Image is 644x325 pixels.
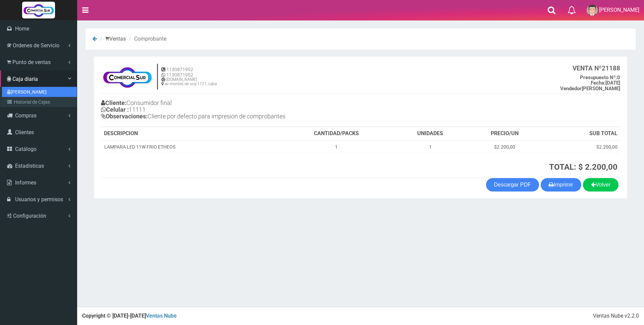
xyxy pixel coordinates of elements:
th: UNIDADES [394,127,466,141]
span: Punto de ventas [12,59,51,65]
td: 1 [278,141,394,153]
span: Catálogo [15,146,37,152]
button: Imprimir [541,178,581,192]
span: Usuarios y permisos [15,196,63,203]
b: [PERSON_NAME] [560,86,620,92]
td: $2.200,00 [543,141,620,153]
b: [DATE] [591,80,620,86]
span: Estadisticas [15,163,44,169]
span: Informes [15,179,36,186]
b: 21188 [573,64,620,72]
span: Compras [15,112,37,119]
li: Ventas [98,35,126,43]
span: Ordenes de Servicio [13,42,59,49]
a: Volver [583,178,619,192]
li: Comprobante [127,35,166,43]
strong: Presupuesto Nº: [580,74,617,80]
b: Observaciones: [101,113,148,120]
span: Home [15,25,29,32]
img: Logo grande [22,2,55,18]
a: [PERSON_NAME] [2,87,77,97]
a: Ventas Nube [146,313,177,319]
img: User Image [587,5,598,16]
th: CANTIDAD/PACKS [278,127,394,141]
span: Clientes [15,129,34,136]
td: LAMPARA LED 11W FRIO ETHEOS [101,141,278,153]
td: $2.200,00 [466,141,543,153]
b: 0 [580,74,620,80]
strong: TOTAL: $ 2.200,00 [549,162,618,172]
a: Historial de Cajas [2,97,77,107]
b: Celular : [101,106,129,113]
h5: 1130871952 1130871952 [161,67,217,77]
b: Cliente: [101,99,126,106]
div: Ventas Nube v2.2.0 [593,312,639,320]
h4: Consumidor final 11111 Cliente por defecto para impresion de comprobantes [101,98,361,123]
th: PRECIO/UN [466,127,543,141]
th: DESCRIPCION [101,127,278,141]
h6: [DOMAIN_NAME] av montes de oca 1721, caba [161,77,217,86]
strong: Fecha: [591,80,605,86]
th: SUB TOTAL [543,127,620,141]
td: 1 [394,141,466,153]
span: Configuración [13,213,46,219]
strong: Copyright © [DATE]-[DATE] [82,313,177,319]
a: Descargar PDF [486,178,539,192]
strong: Vendedor [560,86,582,92]
strong: VENTA Nº [573,64,602,72]
img: f695dc5f3a855ddc19300c990e0c55a2.jpg [101,63,154,90]
span: Caja diaria [12,76,38,82]
span: [PERSON_NAME] [599,7,639,13]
